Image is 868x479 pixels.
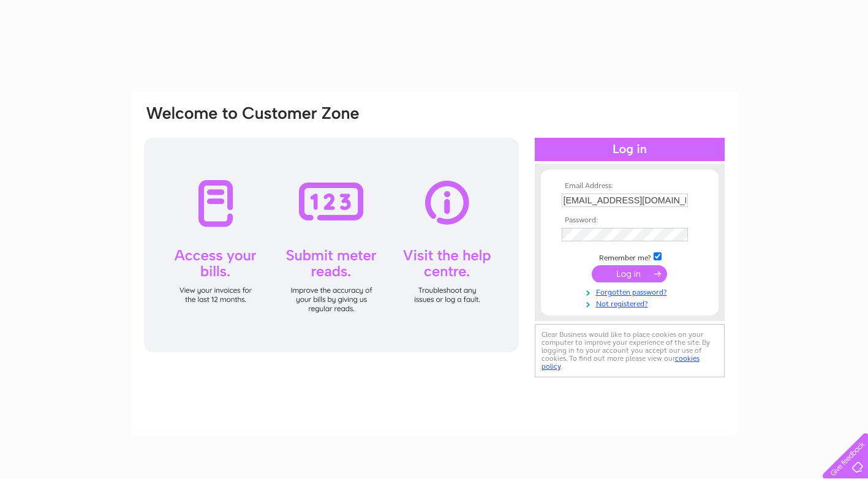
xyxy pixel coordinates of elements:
[562,297,701,309] a: Not registered?
[559,216,701,225] th: Password:
[559,182,701,190] th: Email Address:
[592,265,667,282] input: Submit
[535,324,725,377] div: Clear Business would like to place cookies on your computer to improve your experience of the sit...
[559,251,701,263] td: Remember me?
[562,285,701,297] a: Forgotten password?
[542,354,700,371] a: cookies policy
